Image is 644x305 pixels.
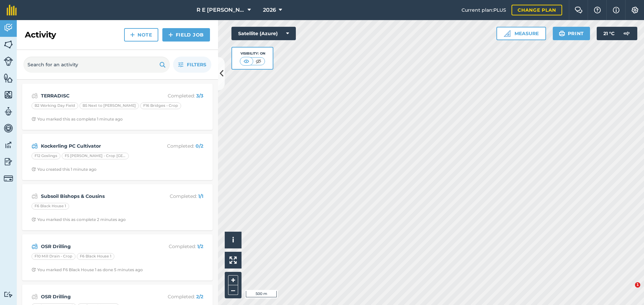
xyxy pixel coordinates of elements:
[168,31,173,39] img: svg+xml;base64,PHN2ZyB4bWxucz0iaHR0cDovL3d3dy53My5vcmcvMjAwMC9zdmciIHdpZHRoPSIxNCIgaGVpZ2h0PSIyNC...
[150,193,203,200] p: Completed :
[150,293,203,300] p: Completed :
[496,27,546,40] button: Measure
[196,93,203,99] strong: 3 / 3
[187,61,206,68] span: Filters
[7,5,17,15] img: fieldmargin Logo
[242,58,251,65] img: svg+xml;base64,PHN2ZyB4bWxucz0iaHR0cDovL3d3dy53My5vcmcvMjAwMC9zdmciIHdpZHRoPSI1MCIgaGVpZ2h0PSI0MC...
[263,6,276,14] span: 2026
[231,27,296,40] button: Satellite (Azure)
[32,117,36,121] img: Clock with arrow pointing clockwise
[197,243,203,249] strong: 1 / 2
[4,73,13,83] img: svg+xml;base64,PHN2ZyB4bWxucz0iaHR0cDovL3d3dy53My5vcmcvMjAwMC9zdmciIHdpZHRoPSI1NiIgaGVpZ2h0PSI2MC...
[32,242,38,250] img: svg+xml;base64,PD94bWwgdmVyc2lvbj0iMS4wIiBlbmNvZGluZz0idXRmLTgiPz4KPCEtLSBHZW5lcmF0b3I6IEFkb2JlIE...
[32,102,78,109] div: B2 Working Day Field
[124,28,158,42] a: Note
[225,232,241,248] button: i
[597,27,637,40] button: 21 °C
[32,267,143,273] div: You marked F6 Black House 1 as done 5 minutes ago
[603,27,614,40] span: 21 ° C
[504,30,511,37] img: Ruler icon
[4,291,13,298] img: svg+xml;base64,PD94bWwgdmVyc2lvbj0iMS4wIiBlbmNvZGluZz0idXRmLTgiPz4KPCEtLSBHZW5lcmF0b3I6IEFkb2JlIE...
[4,106,13,117] img: svg+xml;base64,PD94bWwgdmVyc2lvbj0iMS4wIiBlbmNvZGluZz0idXRmLTgiPz4KPCEtLSBHZW5lcmF0b3I6IEFkb2JlIE...
[159,61,166,69] img: svg+xml;base64,PHN2ZyB4bWxucz0iaHR0cDovL3d3dy53My5vcmcvMjAwMC9zdmciIHdpZHRoPSIxOSIgaGVpZ2h0PSIyNC...
[621,282,637,298] iframe: Intercom live chat
[631,7,639,13] img: A cog icon
[198,193,203,199] strong: 1 / 1
[32,167,36,171] img: Clock with arrow pointing clockwise
[150,92,203,99] p: Completed :
[32,217,126,222] div: You marked this as complete 2 minutes ago
[4,123,13,133] img: svg+xml;base64,PD94bWwgdmVyc2lvbj0iMS4wIiBlbmNvZGluZz0idXRmLTgiPz4KPCEtLSBHZW5lcmF0b3I6IEFkb2JlIE...
[4,157,13,167] img: svg+xml;base64,PD94bWwgdmVyc2lvbj0iMS4wIiBlbmNvZGluZz0idXRmLTgiPz4KPCEtLSBHZW5lcmF0b3I6IEFkb2JlIE...
[32,167,97,172] div: You created this 1 minute ago
[32,217,36,222] img: Clock with arrow pointing clockwise
[41,243,147,250] strong: OSR Drilling
[26,88,209,126] a: TERRADISCCompleted: 3/3B2 Working Day FieldB5 Next to [PERSON_NAME]F16 Bridges - CropClock with a...
[32,253,75,260] div: F10 Mill Drain - Crop
[32,203,69,210] div: F6 Black House 1
[229,256,237,264] img: Four arrows, one pointing top left, one top right, one bottom right and the last bottom left
[232,236,234,244] span: i
[240,51,265,56] div: Visibility: On
[4,57,13,66] img: svg+xml;base64,PD94bWwgdmVyc2lvbj0iMS4wIiBlbmNvZGluZz0idXRmLTgiPz4KPCEtLSBHZW5lcmF0b3I6IEFkb2JlIE...
[254,58,263,65] img: svg+xml;base64,PHN2ZyB4bWxucz0iaHR0cDovL3d3dy53My5vcmcvMjAwMC9zdmciIHdpZHRoPSI1MCIgaGVpZ2h0PSI0MC...
[462,6,506,14] span: Current plan : PLUS
[162,28,210,42] a: Field Job
[4,90,13,100] img: svg+xml;base64,PHN2ZyB4bWxucz0iaHR0cDovL3d3dy53My5vcmcvMjAwMC9zdmciIHdpZHRoPSI1NiIgaGVpZ2h0PSI2MC...
[32,92,38,100] img: svg+xml;base64,PD94bWwgdmVyc2lvbj0iMS4wIiBlbmNvZGluZz0idXRmLTgiPz4KPCEtLSBHZW5lcmF0b3I6IEFkb2JlIE...
[79,102,139,109] div: B5 Next to [PERSON_NAME]
[32,192,38,200] img: svg+xml;base64,PD94bWwgdmVyc2lvbj0iMS4wIiBlbmNvZGluZz0idXRmLTgiPz4KPCEtLSBHZW5lcmF0b3I6IEFkb2JlIE...
[32,268,36,272] img: Clock with arrow pointing clockwise
[593,7,601,13] img: A question mark icon
[130,31,135,39] img: svg+xml;base64,PHN2ZyB4bWxucz0iaHR0cDovL3d3dy53My5vcmcvMjAwMC9zdmciIHdpZHRoPSIxNCIgaGVpZ2h0PSIyNC...
[41,293,147,300] strong: OSR Drilling
[512,5,562,15] a: Change plan
[62,153,129,159] div: F5 [PERSON_NAME] - Crop [GEOGRAPHIC_DATA] Shed
[23,57,170,73] input: Search for an activity
[4,140,13,150] img: svg+xml;base64,PD94bWwgdmVyc2lvbj0iMS4wIiBlbmNvZGluZz0idXRmLTgiPz4KPCEtLSBHZW5lcmF0b3I6IEFkb2JlIE...
[41,92,147,99] strong: TERRADISC
[228,275,238,285] button: +
[32,153,60,159] div: F12 Goslings
[196,143,203,149] strong: 0 / 2
[41,193,147,200] strong: Subsoil Bishops & Cousins
[32,117,123,122] div: You marked this as complete 1 minute ago
[620,27,633,40] img: svg+xml;base64,PD94bWwgdmVyc2lvbj0iMS4wIiBlbmNvZGluZz0idXRmLTgiPz4KPCEtLSBHZW5lcmF0b3I6IEFkb2JlIE...
[25,29,56,40] h2: Activity
[553,27,590,40] button: Print
[32,293,38,301] img: svg+xml;base64,PD94bWwgdmVyc2lvbj0iMS4wIiBlbmNvZGluZz0idXRmLTgiPz4KPCEtLSBHZW5lcmF0b3I6IEFkb2JlIE...
[4,174,13,183] img: svg+xml;base64,PD94bWwgdmVyc2lvbj0iMS4wIiBlbmNvZGluZz0idXRmLTgiPz4KPCEtLSBHZW5lcmF0b3I6IEFkb2JlIE...
[173,57,211,73] button: Filters
[4,40,13,50] img: svg+xml;base64,PHN2ZyB4bWxucz0iaHR0cDovL3d3dy53My5vcmcvMjAwMC9zdmciIHdpZHRoPSI1NiIgaGVpZ2h0PSI2MC...
[26,138,209,176] a: Kockerling PC CultivatorCompleted: 0/2F12 GoslingsF5 [PERSON_NAME] - Crop [GEOGRAPHIC_DATA] ShedC...
[150,142,203,150] p: Completed :
[575,7,583,13] img: Two speech bubbles overlapping with the left bubble in the forefront
[140,102,181,109] div: F16 Bridges - Crop
[4,23,13,33] img: svg+xml;base64,PD94bWwgdmVyc2lvbj0iMS4wIiBlbmNvZGluZz0idXRmLTgiPz4KPCEtLSBHZW5lcmF0b3I6IEFkb2JlIE...
[41,142,147,150] strong: Kockerling PC Cultivator
[26,238,209,277] a: OSR DrillingCompleted: 1/2F10 Mill Drain - CropF6 Black House 1Clock with arrow pointing clockwis...
[32,142,38,150] img: svg+xml;base64,PD94bWwgdmVyc2lvbj0iMS4wIiBlbmNvZGluZz0idXRmLTgiPz4KPCEtLSBHZW5lcmF0b3I6IEFkb2JlIE...
[197,6,245,14] span: R E [PERSON_NAME]
[26,188,209,226] a: Subsoil Bishops & CousinsCompleted: 1/1F6 Black House 1Clock with arrow pointing clockwiseYou mar...
[196,294,203,300] strong: 2 / 2
[228,285,238,295] button: –
[559,29,565,37] img: svg+xml;base64,PHN2ZyB4bWxucz0iaHR0cDovL3d3dy53My5vcmcvMjAwMC9zdmciIHdpZHRoPSIxOSIgaGVpZ2h0PSIyNC...
[635,282,640,288] span: 1
[77,253,114,260] div: F6 Black House 1
[613,6,620,14] img: svg+xml;base64,PHN2ZyB4bWxucz0iaHR0cDovL3d3dy53My5vcmcvMjAwMC9zdmciIHdpZHRoPSIxNyIgaGVpZ2h0PSIxNy...
[150,243,203,250] p: Completed :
